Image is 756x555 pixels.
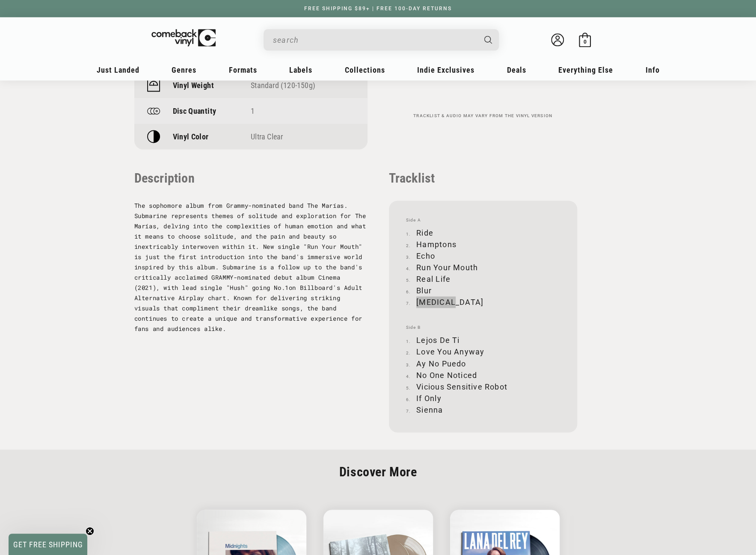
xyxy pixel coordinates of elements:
[477,29,500,50] button: Search
[406,325,560,330] span: Side B
[345,65,385,74] span: Collections
[13,540,83,549] span: GET FREE SHIPPING
[251,106,255,115] span: 1
[406,296,560,308] li: [MEDICAL_DATA]
[406,218,560,223] span: Side A
[229,65,257,74] span: Formats
[173,106,216,115] p: Disc Quantity
[406,381,560,392] li: Vicious Sensitive Robot
[389,171,577,186] p: Tracklist
[273,31,476,49] input: When autocomplete results are available use up and down arrows to review and enter to select
[172,65,196,74] span: Genres
[406,346,560,357] li: Love You Anyway
[558,65,613,74] span: Everything Else
[583,38,586,45] span: 0
[406,392,560,404] li: If Only
[406,369,560,381] li: No One Noticed
[507,65,526,74] span: Deals
[406,357,560,369] li: Ay No Puedo
[646,65,660,74] span: Info
[97,65,139,74] span: Just Landed
[406,227,560,239] li: Ride
[406,250,560,262] li: Echo
[134,201,366,333] span: he sophomore album from Grammy-nominated band The Marías. Submarine represents themes of solitude...
[406,404,560,415] li: Sienna
[289,65,312,74] span: Labels
[389,113,577,118] p: Tracklist & audio may vary from the vinyl version
[406,239,560,250] li: Hamptons
[173,132,209,141] p: Vinyl Color
[86,527,94,535] button: Close teaser
[406,273,560,285] li: Real Life
[134,201,368,334] p: T
[264,29,499,50] div: Search
[134,171,368,186] p: Description
[406,334,560,346] li: Lejos De Ti
[173,81,214,90] p: Vinyl Weight
[251,81,315,90] a: Standard (120-150g)
[417,65,474,74] span: Indie Exclusives
[9,534,87,555] div: GET FREE SHIPPINGClose teaser
[406,262,560,273] li: Run Your Mouth
[406,285,560,296] li: Blur
[296,6,460,12] a: FREE SHIPPING $89+ | FREE 100-DAY RETURNS
[251,132,283,141] span: Ultra Clear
